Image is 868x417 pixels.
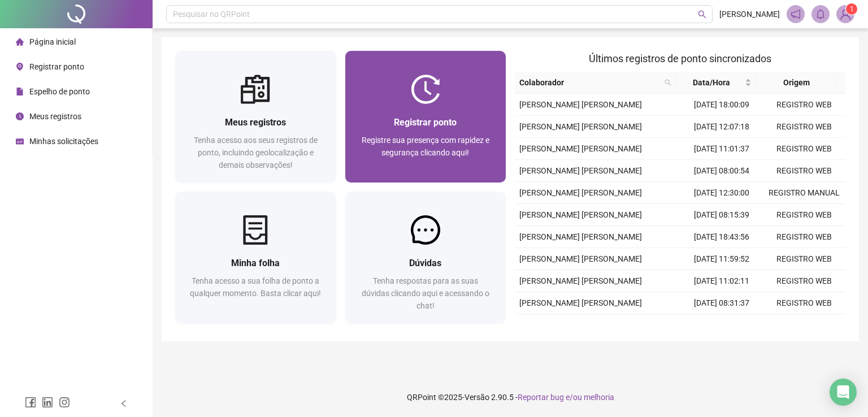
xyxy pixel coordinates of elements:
[763,292,845,314] td: REGISTRO WEB
[120,399,128,407] span: left
[29,87,90,96] span: Espelho de ponto
[394,117,457,128] span: Registrar ponto
[190,276,321,298] span: Tenha acesso a sua folha de ponto a qualquer momento. Basta clicar aqui!
[763,226,845,248] td: REGISTRO WEB
[519,122,642,131] span: [PERSON_NAME] [PERSON_NAME]
[175,192,336,323] a: Minha folhaTenha acesso a sua folha de ponto a qualquer momento. Basta clicar aqui!
[837,6,854,23] img: 91961
[16,63,24,71] span: environment
[29,137,98,146] span: Minhas solicitações
[763,248,845,270] td: REGISTRO WEB
[16,112,24,120] span: clock-circle
[362,136,489,157] span: Registre sua presença com rapidez e segurança clicando aqui!
[846,3,857,15] sup: Atualize o seu contato no menu Meus Dados
[519,210,642,219] span: [PERSON_NAME] [PERSON_NAME]
[519,254,642,263] span: [PERSON_NAME] [PERSON_NAME]
[850,5,854,13] span: 1
[719,8,780,20] span: [PERSON_NAME]
[756,72,836,94] th: Origem
[409,258,441,268] span: Dúvidas
[519,144,642,153] span: [PERSON_NAME] [PERSON_NAME]
[194,136,318,170] span: Tenha acesso aos seus registros de ponto, incluindo geolocalização e demais observações!
[225,117,286,128] span: Meus registros
[29,37,76,46] span: Página inicial
[465,393,489,402] span: Versão
[231,258,280,268] span: Minha folha
[763,204,845,226] td: REGISTRO WEB
[362,276,489,310] span: Tenha respostas para as suas dúvidas clicando aqui e acessando o chat!
[175,51,336,183] a: Meus registrosTenha acesso aos seus registros de ponto, incluindo geolocalização e demais observa...
[42,397,53,408] span: linkedin
[680,76,743,89] span: Data/Hora
[680,182,763,204] td: [DATE] 12:30:00
[763,116,845,138] td: REGISTRO WEB
[519,100,642,109] span: [PERSON_NAME] [PERSON_NAME]
[662,74,674,91] span: search
[676,72,756,94] th: Data/Hora
[25,397,36,408] span: facebook
[680,292,763,314] td: [DATE] 08:31:37
[680,94,763,116] td: [DATE] 18:00:09
[519,188,642,197] span: [PERSON_NAME] [PERSON_NAME]
[680,270,763,292] td: [DATE] 11:02:11
[830,379,857,406] div: Open Intercom Messenger
[519,232,642,241] span: [PERSON_NAME] [PERSON_NAME]
[665,79,671,86] span: search
[519,76,660,89] span: Colaborador
[680,204,763,226] td: [DATE] 08:15:39
[518,393,614,402] span: Reportar bug e/ou melhoria
[519,298,642,307] span: [PERSON_NAME] [PERSON_NAME]
[345,192,506,323] a: DúvidasTenha respostas para as suas dúvidas clicando aqui e acessando o chat!
[680,116,763,138] td: [DATE] 12:07:18
[519,276,642,285] span: [PERSON_NAME] [PERSON_NAME]
[763,160,845,182] td: REGISTRO WEB
[153,377,868,417] footer: QRPoint © 2025 - 2.90.5 -
[763,138,845,160] td: REGISTRO WEB
[815,9,826,19] span: bell
[680,226,763,248] td: [DATE] 18:43:56
[589,53,771,64] span: Últimos registros de ponto sincronizados
[763,270,845,292] td: REGISTRO WEB
[680,138,763,160] td: [DATE] 11:01:37
[519,166,642,175] span: [PERSON_NAME] [PERSON_NAME]
[680,160,763,182] td: [DATE] 08:00:54
[680,248,763,270] td: [DATE] 11:59:52
[16,88,24,95] span: file
[29,112,81,121] span: Meus registros
[763,94,845,116] td: REGISTRO WEB
[16,137,24,145] span: schedule
[763,182,845,204] td: REGISTRO MANUAL
[16,38,24,46] span: home
[763,314,845,336] td: REGISTRO WEB
[29,62,84,71] span: Registrar ponto
[698,10,706,19] span: search
[59,397,70,408] span: instagram
[791,9,801,19] span: notification
[680,314,763,336] td: [DATE] 18:00:16
[345,51,506,183] a: Registrar pontoRegistre sua presença com rapidez e segurança clicando aqui!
